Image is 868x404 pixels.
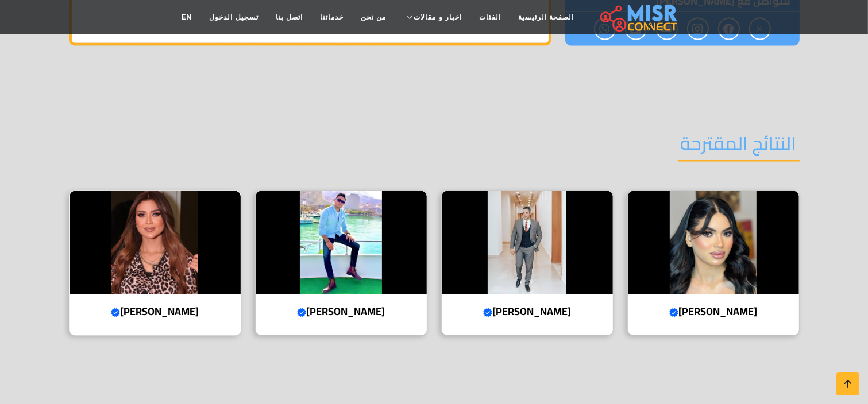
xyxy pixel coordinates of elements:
a: اخبار و مقالات [395,6,470,28]
svg: Verified account [297,308,306,317]
a: اتصل بنا [267,6,311,28]
h2: النتائج المقترحة [678,132,800,161]
a: الفئات [470,6,510,28]
svg: Verified account [669,308,678,317]
a: الصفحة الرئيسية [510,6,582,28]
img: هاني شاهر [256,191,427,294]
a: تسجيل الدخول [200,6,267,28]
h4: [PERSON_NAME] [264,306,418,318]
a: من نحن [352,6,395,28]
a: هاني شاهر [PERSON_NAME] [248,191,434,336]
img: سوزي أيمن [628,191,799,294]
h4: [PERSON_NAME] [450,306,604,318]
img: main.misr_connect [600,3,677,32]
h4: [PERSON_NAME] [78,306,232,318]
a: فرح شعبان [PERSON_NAME] [62,191,248,336]
svg: Verified account [483,308,492,317]
a: سوزي أيمن [PERSON_NAME] [620,191,807,336]
svg: Verified account [111,308,120,317]
span: اخبار و مقالات [414,12,462,22]
a: خدماتنا [311,6,352,28]
h4: [PERSON_NAME] [636,306,790,318]
img: محمد شرف [442,191,613,294]
a: EN [173,6,201,28]
img: فرح شعبان [70,191,241,294]
a: محمد شرف [PERSON_NAME] [434,191,620,336]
